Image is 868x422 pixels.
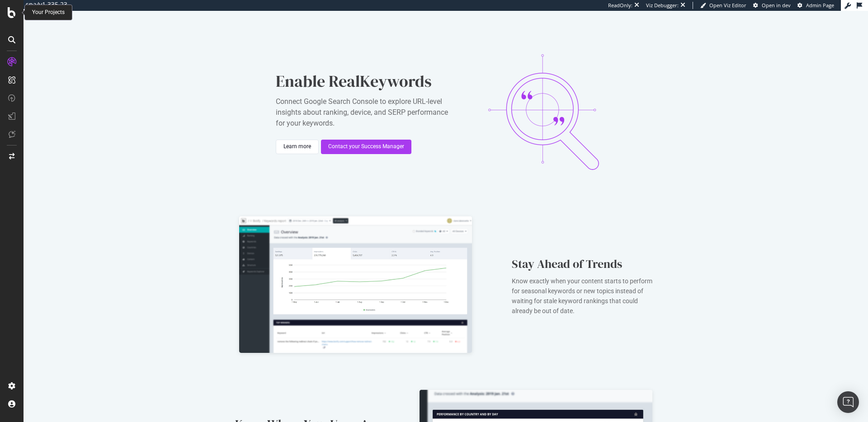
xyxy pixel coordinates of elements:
[646,2,679,9] div: Viz Debugger:
[276,140,319,154] button: Learn more
[512,255,656,272] div: Stay Ahead of Trends
[276,70,457,93] div: Enable RealKeywords
[753,2,791,9] a: Open in dev
[700,2,746,9] a: Open Viz Editor
[235,213,476,358] img: DGgV4rNX.png
[837,391,859,413] div: Open Intercom Messenger
[797,2,834,9] a: Admin Page
[608,2,632,9] div: ReadOnly:
[276,96,457,129] div: Connect Google Search Console to explore URL-level insights about ranking, device, and SERP perfo...
[762,2,791,9] span: Open in dev
[328,143,404,150] div: Contact your Success Manager
[512,276,656,316] div: Know exactly when your content starts to perform for seasonal keywords or new topics instead of w...
[709,2,746,9] span: Open Viz Editor
[32,9,65,16] div: Your Projects
[471,40,616,184] img: CrH9fuiy.png
[321,140,411,154] button: Contact your Success Manager
[283,143,311,150] div: Learn more
[806,2,834,9] span: Admin Page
